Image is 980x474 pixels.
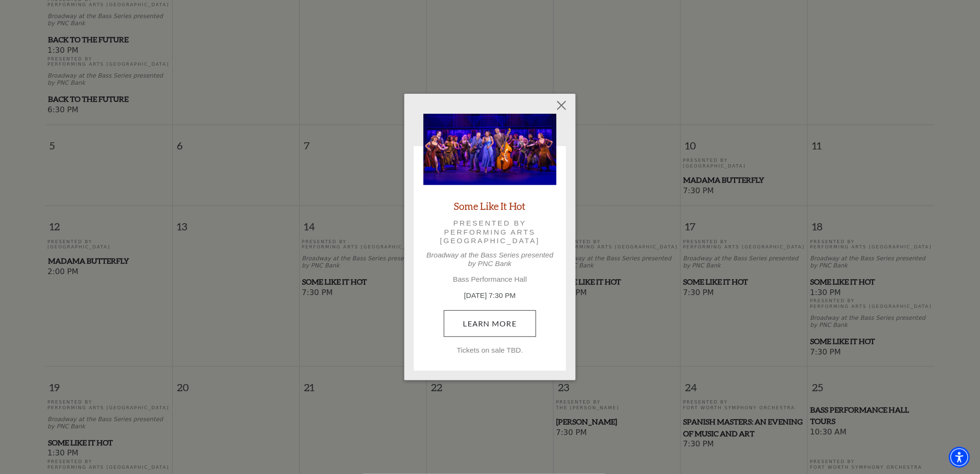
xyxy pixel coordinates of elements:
button: Close [553,96,571,114]
img: Some Like It Hot [423,114,557,185]
p: Broadway at the Bass Series presented by PNC Bank [423,251,557,268]
p: [DATE] 7:30 PM [423,290,557,301]
p: Tickets on sale TBD. [423,346,557,355]
a: April 14, 7:30 PM Learn More Tickets on sale TBD [444,310,537,337]
div: Accessibility Menu [949,447,970,468]
a: Some Like It Hot [454,199,526,212]
p: Bass Performance Hall [423,275,557,284]
p: Presented by Performing Arts [GEOGRAPHIC_DATA] [437,219,543,245]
